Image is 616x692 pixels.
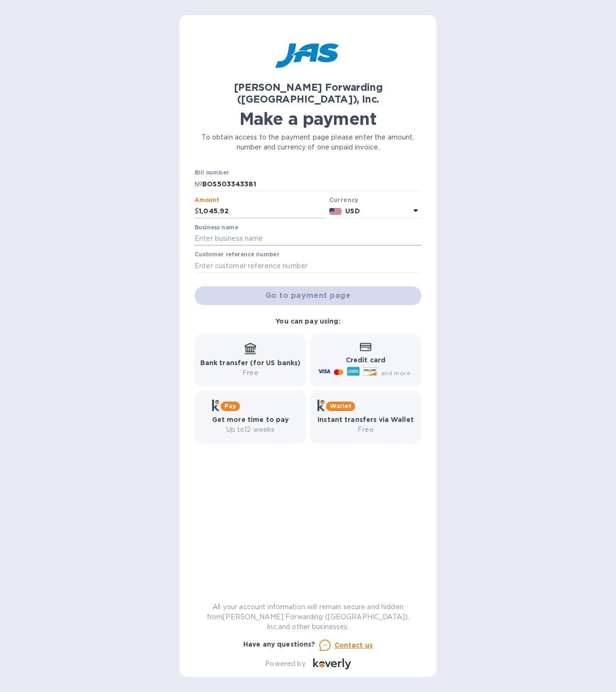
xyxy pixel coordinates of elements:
u: Contact us [334,641,373,649]
label: Business name [195,225,238,230]
b: Bank transfer (for US banks) [200,359,301,367]
b: Pay [224,403,236,410]
b: Instant transfers via Wallet [317,416,414,423]
p: $ [195,206,199,216]
p: № [195,179,202,189]
label: Customer reference number [195,252,279,258]
b: [PERSON_NAME] Forwarding ([GEOGRAPHIC_DATA]), Inc. [234,81,383,105]
b: Wallet [330,403,351,410]
b: Currency [329,196,359,203]
input: 0.00 [199,204,325,219]
h1: Make a payment [195,109,421,129]
input: Enter bill number [202,177,421,191]
p: Free [317,425,414,435]
b: Credit card [346,356,385,364]
input: Enter customer reference number [195,259,421,273]
label: Amount [195,197,219,203]
label: Bill number [195,170,229,176]
p: Up to 12 weeks [212,425,289,435]
b: Get more time to pay [212,416,289,423]
p: Powered by [265,659,305,669]
p: Free [200,368,301,378]
p: To obtain access to the payment page please enter the amount, number and currency of one unpaid i... [195,132,421,152]
b: You can pay using: [275,317,340,325]
b: Have any questions? [243,640,316,648]
img: USD [329,208,342,215]
b: USD [345,207,359,215]
span: and more... [381,369,415,377]
p: All your account information will remain secure and hidden from [PERSON_NAME] Forwarding ([GEOGRA... [195,602,421,632]
input: Enter business name [195,232,421,246]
